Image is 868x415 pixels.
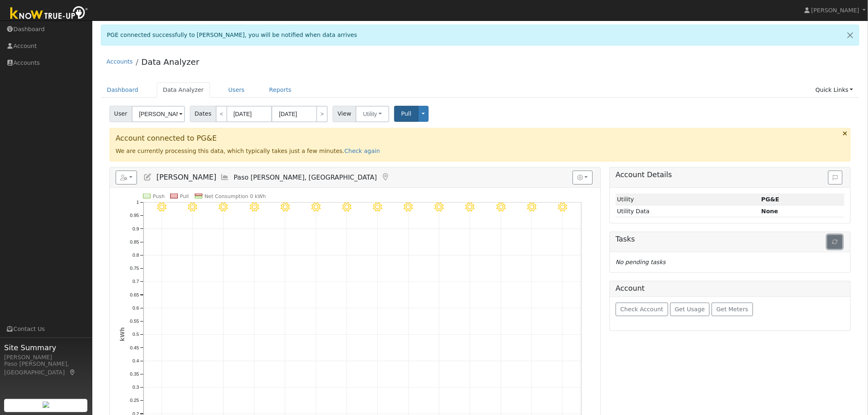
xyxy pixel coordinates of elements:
[620,306,663,312] span: Check Account
[110,128,851,162] div: We are currently processing this data, which typically takes just a few minutes.
[4,342,88,353] span: Site Summary
[496,203,505,212] i: 8/30 - Clear
[132,226,139,231] text: 0.9
[69,369,76,376] a: Map
[130,372,139,376] text: 0.35
[153,194,164,199] text: Push
[435,203,444,212] i: 8/28 - Clear
[311,203,320,212] i: 8/24 - MostlyClear
[101,25,860,46] div: PGE connected successfully to [PERSON_NAME], you will be notified when data arrives
[132,279,139,284] text: 0.7
[827,235,843,249] button: Refresh
[132,306,139,310] text: 0.6
[761,208,778,214] strong: None
[130,292,139,297] text: 0.65
[394,106,418,122] button: Pull
[119,327,126,341] text: kWh
[132,106,185,122] input: Select a User
[712,303,753,317] button: Get Meters
[157,82,210,98] a: Data Analyzer
[116,134,845,143] h3: Account connected to PG&E
[222,82,251,98] a: Users
[130,266,139,271] text: 0.75
[333,106,356,122] span: View
[142,57,199,67] a: Data Analyzer
[401,110,411,117] span: Pull
[130,319,139,324] text: 0.55
[234,173,377,181] span: Paso [PERSON_NAME], [GEOGRAPHIC_DATA]
[130,239,139,244] text: 0.85
[110,106,132,122] span: User
[4,360,88,377] div: Paso [PERSON_NAME], [GEOGRAPHIC_DATA]
[157,203,166,212] i: 8/19 - Clear
[616,171,845,179] h5: Account Details
[101,82,145,98] a: Dashboard
[132,358,139,363] text: 0.4
[180,194,189,199] text: Pull
[143,173,152,181] a: Edit User (36573)
[4,353,88,362] div: [PERSON_NAME]
[616,259,666,265] i: No pending tasks
[842,25,859,45] a: Close
[342,203,351,212] i: 8/25 - Clear
[130,345,139,350] text: 0.45
[281,203,290,212] i: 8/23 - MostlyClear
[761,196,779,203] strong: ID: 17244652, authorized: 09/02/25
[156,173,216,181] span: [PERSON_NAME]
[219,203,228,212] i: 8/21 - Clear
[107,58,133,65] a: Accounts
[616,284,645,292] h5: Account
[373,203,382,212] i: 8/26 - Clear
[717,306,749,312] span: Get Meters
[132,332,139,337] text: 0.5
[216,106,227,122] a: <
[675,306,705,312] span: Get Usage
[263,82,297,98] a: Reports
[345,148,380,154] a: Check again
[381,173,390,181] a: Map
[670,303,710,317] button: Get Usage
[130,398,139,403] text: 0.25
[809,82,859,98] a: Quick Links
[616,303,668,317] button: Check Account
[43,401,49,408] img: retrieve
[616,194,760,205] td: Utility
[6,5,92,23] img: Know True-Up
[132,385,139,390] text: 0.3
[250,203,259,212] i: 8/22 - MostlyClear
[811,7,859,14] span: [PERSON_NAME]
[204,194,266,199] text: Net Consumption 0 kWh
[130,213,139,218] text: 0.95
[828,171,843,185] button: Issue History
[558,203,567,212] i: 9/01 - Clear
[132,253,139,258] text: 0.8
[136,200,139,205] text: 1
[190,106,216,122] span: Dates
[527,203,536,212] i: 8/31 - Clear
[466,203,475,212] i: 8/29 - Clear
[316,106,328,122] a: >
[221,173,230,181] a: Multi-Series Graph
[404,203,413,212] i: 8/27 - Clear
[616,205,760,217] td: Utility Data
[188,203,197,212] i: 8/20 - Clear
[616,235,845,244] h5: Tasks
[356,106,389,122] button: Utility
